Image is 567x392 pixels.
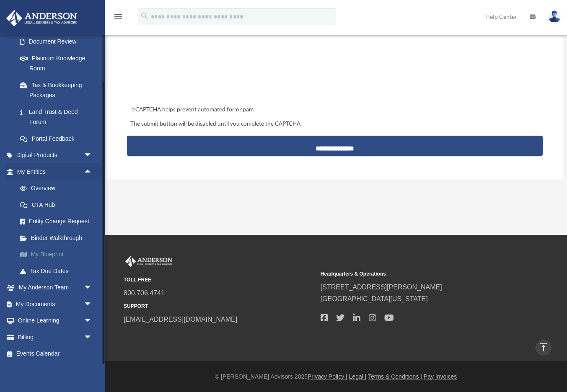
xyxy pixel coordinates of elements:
a: Privacy Policy | [308,373,347,380]
a: [EMAIL_ADDRESS][DOMAIN_NAME] [124,316,237,323]
a: menu [113,15,123,22]
a: [STREET_ADDRESS][PERSON_NAME] [321,284,442,291]
i: menu [113,12,123,22]
a: Pay Invoices [424,373,457,380]
a: My Documentsarrow_drop_down [6,296,105,312]
div: reCAPTCHA helps prevent automated form spam. [127,105,543,115]
img: Anderson Advisors Platinum Portal [124,256,174,267]
a: Portal Feedback [12,130,105,147]
a: Legal | [349,373,367,380]
iframe: reCAPTCHA [128,55,255,88]
a: Events Calendar [6,346,105,362]
span: arrow_drop_down [84,312,101,330]
a: CTA Hub [12,196,105,213]
a: Online Learningarrow_drop_down [6,312,105,329]
a: My Blueprint [12,246,105,263]
a: Document Review [12,34,101,50]
a: Tax & Bookkeeping Packages [12,77,105,103]
div: © [PERSON_NAME] Advisors 2025 [105,371,567,382]
a: Tax Due Dates [12,263,105,279]
a: [GEOGRAPHIC_DATA][US_STATE] [321,295,428,302]
a: 800.706.4741 [124,289,165,297]
a: vertical_align_top [535,339,552,356]
a: Billingarrow_drop_down [6,329,105,346]
span: arrow_drop_down [84,296,101,313]
i: search [140,11,149,21]
a: Binder Walkthrough [12,230,105,246]
img: Anderson Advisors Platinum Portal [4,10,80,26]
a: My Entitiesarrow_drop_up [6,163,105,180]
a: Platinum Knowledge Room [12,50,105,77]
a: Entity Change Request [12,213,105,230]
span: arrow_drop_down [84,279,101,297]
img: User Pic [548,10,561,23]
a: Terms & Conditions | [368,373,422,380]
div: The submit button will be disabled until you complete the CAPTCHA. [127,119,543,129]
span: arrow_drop_down [84,329,101,346]
span: arrow_drop_up [84,163,101,181]
a: My Anderson Teamarrow_drop_down [6,279,105,296]
a: Land Trust & Deed Forum [12,103,105,130]
i: vertical_align_top [539,342,549,352]
a: Digital Productsarrow_drop_down [6,147,105,164]
small: Headquarters & Operations [321,270,512,279]
small: TOLL FREE [124,276,315,284]
a: Overview [12,180,105,197]
span: arrow_drop_down [84,147,101,164]
small: SUPPORT [124,302,315,311]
